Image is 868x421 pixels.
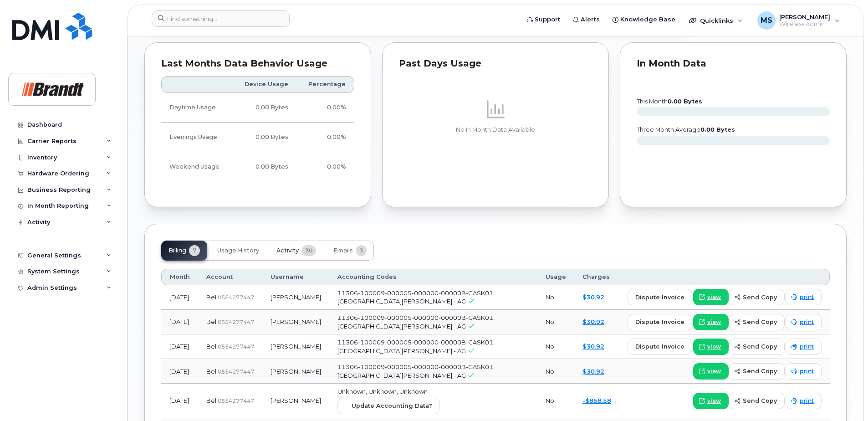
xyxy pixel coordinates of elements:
span: Unknown, Unknown, Unknown [337,388,428,395]
a: view [693,339,729,355]
th: Month [161,269,198,285]
a: Alerts [567,10,606,29]
span: dispute invoice [635,318,684,326]
div: In Month Data [637,59,830,68]
span: send copy [743,342,777,351]
span: 11306-100009-000005-000000-00000B-CASK01, [GEOGRAPHIC_DATA][PERSON_NAME] - AG [337,314,495,330]
td: No [537,359,574,384]
span: send copy [743,367,777,375]
button: Update Accounting Data? [337,398,440,414]
span: Bell [206,368,218,375]
td: [PERSON_NAME] [262,310,329,334]
span: Alerts [581,15,600,24]
button: dispute invoice [628,339,692,355]
span: Emails [333,247,353,254]
span: print [800,397,814,405]
span: view [707,343,721,351]
span: Knowledge Base [620,15,675,24]
td: 0.00% [296,123,354,152]
span: Bell [206,397,218,404]
th: Percentage [296,76,354,92]
span: Bell [206,343,218,350]
span: 0554277447 [218,397,254,404]
td: No [537,285,574,310]
th: Device Usage [232,76,296,92]
span: view [707,367,721,375]
button: send copy [729,339,785,355]
td: [PERSON_NAME] [262,334,329,359]
span: view [707,397,721,405]
a: $30.92 [582,293,604,301]
span: 11306-100009-000005-000000-00000B-CASK01, [GEOGRAPHIC_DATA][PERSON_NAME] - AG [337,289,495,305]
td: No [537,334,574,359]
button: send copy [729,314,785,330]
div: Quicklinks [683,11,749,30]
td: [DATE] [161,334,198,359]
span: 0554277447 [218,368,254,375]
a: print [786,363,822,380]
a: view [693,393,729,409]
th: Usage [537,269,574,285]
tr: Friday from 6:00pm to Monday 8:00am [161,152,354,182]
span: MS [761,15,772,26]
td: [DATE] [161,384,198,418]
a: Support [521,10,567,29]
span: Update Accounting Data? [352,401,432,410]
span: print [800,367,814,375]
a: print [786,393,822,409]
span: send copy [743,318,777,326]
span: send copy [743,293,777,302]
span: 30 [301,245,316,256]
text: this month [636,98,702,105]
span: Bell [206,318,218,325]
span: view [707,318,721,326]
td: 0.00 Bytes [232,123,296,152]
span: Quicklinks [700,17,733,24]
span: dispute invoice [635,293,684,302]
a: $30.92 [582,368,604,375]
a: view [693,289,729,305]
span: send copy [743,396,777,405]
th: Username [262,269,329,285]
span: Bell [206,293,218,301]
span: print [800,343,814,351]
td: [DATE] [161,359,198,384]
p: No In Month Data Available [399,126,592,134]
span: Support [535,15,560,24]
span: 0554277447 [218,343,254,350]
a: print [786,314,822,330]
td: [DATE] [161,285,198,310]
span: view [707,293,721,301]
tspan: 0.00 Bytes [668,98,702,105]
td: 0.00 Bytes [232,93,296,123]
td: 0.00% [296,93,354,123]
span: print [800,318,814,326]
td: [PERSON_NAME] [262,285,329,310]
button: send copy [729,289,785,305]
a: view [693,314,729,330]
input: Find something... [152,10,290,27]
span: 11306-100009-000005-000000-00000B-CASK01, [GEOGRAPHIC_DATA][PERSON_NAME] - AG [337,363,495,379]
button: dispute invoice [628,289,692,305]
div: Past Days Usage [399,59,592,68]
span: 0554277447 [218,318,254,325]
a: $30.92 [582,318,604,325]
span: print [800,293,814,301]
tspan: 0.00 Bytes [700,126,735,133]
td: No [537,384,574,418]
a: Knowledge Base [606,10,682,29]
div: Last Months Data Behavior Usage [161,59,354,68]
a: -$858.58 [582,397,611,404]
a: view [693,363,729,380]
td: 0.00 Bytes [232,152,296,182]
a: print [786,289,822,305]
span: 3 [356,245,367,256]
a: print [786,339,822,355]
th: Account [198,269,262,285]
td: Evenings Usage [161,123,232,152]
td: [PERSON_NAME] [262,359,329,384]
td: 0.00% [296,152,354,182]
tr: Weekdays from 6:00pm to 8:00am [161,123,354,152]
span: [PERSON_NAME] [779,13,830,21]
span: dispute invoice [635,342,684,351]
